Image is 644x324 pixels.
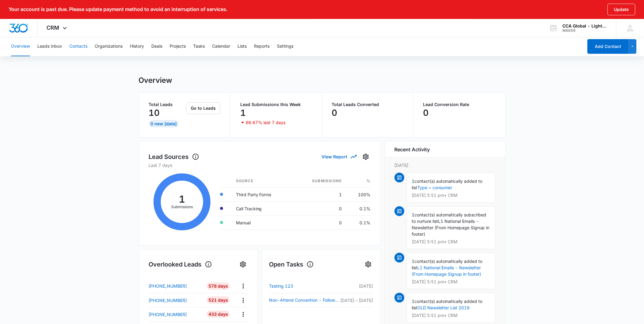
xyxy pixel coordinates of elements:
[149,311,187,318] p: [PHONE_NUMBER]
[395,146,430,153] h6: Recent Activity
[269,282,340,290] a: Testing 123
[231,201,293,215] td: Call Tracking
[193,37,205,56] button: Tasks
[149,102,185,107] p: Total Leads
[340,297,373,304] p: [DATE] – [DATE]
[412,193,490,197] p: [DATE] 5:51 pm • CRM
[347,187,371,201] td: 100%
[423,108,429,118] p: 0
[149,260,212,269] h1: Overlooked Leads
[38,19,78,37] div: CRM
[149,283,202,289] a: [PHONE_NUMBER]
[347,175,371,188] th: %
[238,260,248,269] button: Settings
[412,179,415,184] span: 1
[207,296,230,304] div: 521 Days
[149,297,202,304] a: [PHONE_NUMBER]
[47,24,60,31] span: CRM
[347,201,371,215] td: 0.1%
[608,4,635,15] button: Update
[207,282,230,290] div: 578 Days
[269,296,340,304] a: Non-Attend Convention - Follow up with market meeting.
[347,215,371,230] td: 0.1%
[563,24,607,28] div: account name
[412,212,487,224] span: contact(s) automatically subscribed to nurture list
[322,151,356,162] button: View Report
[238,296,248,305] button: Actions
[412,299,483,310] span: contact(s) automatically added to list
[412,265,481,277] a: L1 National Emails - Newsletter (From Homepage Signup in footer)
[412,259,483,270] span: contact(s) automatically added to list
[240,108,246,118] p: 1
[149,120,179,127] div: 0 New [DATE]
[418,305,470,310] a: OLD Newsletter List 2019
[151,37,162,56] button: Deals
[293,201,347,215] td: 0
[37,37,62,56] button: Leads Inbox
[231,215,293,230] td: Manual
[277,37,293,56] button: Settings
[293,187,347,201] td: 1
[149,311,202,318] a: [PHONE_NUMBER]
[170,37,186,56] button: Projects
[9,6,227,12] p: Your account is past due. Please update payment method to avoid an interruption of services.
[139,76,172,85] h1: Overview
[412,313,490,318] p: [DATE] 5:51 pm • CRM
[412,219,490,237] span: L1 National Emails - Newsletter (From Homepage Signup in footer)
[69,37,87,56] button: Contacts
[240,102,312,107] p: Lead Submissions this Week
[340,283,373,289] p: [DATE]
[332,102,404,107] p: Total Leads Converted
[238,281,248,291] button: Actions
[186,105,220,111] a: Go to Leads
[332,108,337,118] p: 0
[412,240,490,244] p: [DATE] 5:51 pm • CRM
[246,120,285,125] p: 66.67% last 7 days
[412,259,415,264] span: 1
[149,108,160,118] p: 10
[95,37,123,56] button: Organizations
[412,299,415,304] span: 1
[254,37,270,56] button: Reports
[237,37,247,56] button: Lists
[149,283,187,289] p: [PHONE_NUMBER]
[130,37,144,56] button: History
[207,311,230,318] div: 433 Days
[563,28,607,33] div: account id
[149,297,187,304] p: [PHONE_NUMBER]
[293,215,347,230] td: 0
[231,175,293,188] th: Source
[269,260,314,269] h1: Open Tasks
[149,152,199,161] h1: Lead Sources
[412,179,483,190] span: contact(s) automatically added to list
[293,175,347,188] th: Submissions
[587,39,629,54] button: Add Contact
[361,152,371,162] button: Settings
[363,260,373,269] button: Settings
[212,37,230,56] button: Calendar
[186,102,220,114] button: Go to Leads
[149,162,371,168] p: Last 7 days
[395,162,495,168] p: [DATE]
[11,37,30,56] button: Overview
[423,102,495,107] p: Lead Conversion Rate
[412,212,415,217] span: 1
[412,280,490,284] p: [DATE] 5:51 pm • CRM
[418,185,452,190] a: Type = consumer
[238,310,248,319] button: Actions
[231,187,293,201] td: Third Party Forms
